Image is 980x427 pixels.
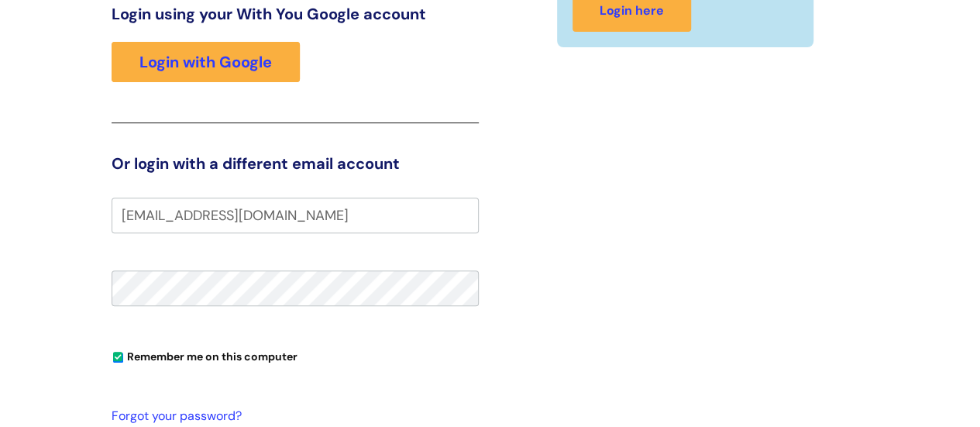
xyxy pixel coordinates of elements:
input: Remember me on this computer [113,353,123,363]
div: You can uncheck this option if you're logging in from a shared device [112,343,479,368]
h3: Or login with a different email account [112,154,479,173]
a: Login with Google [112,42,300,82]
input: Your e-mail address [112,198,479,233]
h3: Login using your With You Google account [112,5,479,23]
label: Remember me on this computer [112,346,297,363]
